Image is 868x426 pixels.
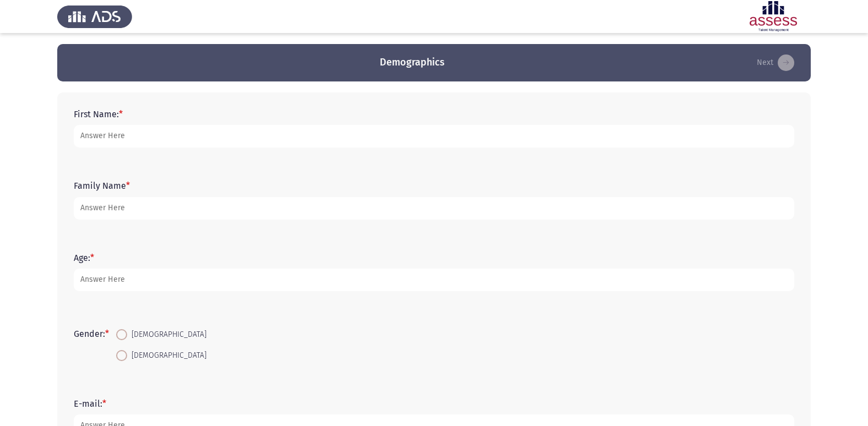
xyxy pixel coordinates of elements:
[74,329,109,339] label: Gender:
[736,1,811,32] img: Assessment logo of ASSESS English Language Assessment (3 Module) (Ba - IB)
[74,125,794,148] input: add answer text
[74,398,106,409] label: E-mail:
[74,269,794,291] input: add answer text
[74,181,130,191] label: Family Name
[74,253,94,263] label: Age:
[74,109,123,119] label: First Name:
[127,349,206,362] span: [DEMOGRAPHIC_DATA]
[74,197,794,220] input: add answer text
[380,56,445,69] h3: Demographics
[754,54,798,72] button: load next page
[127,328,206,341] span: [DEMOGRAPHIC_DATA]
[57,1,132,32] img: Assess Talent Management logo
